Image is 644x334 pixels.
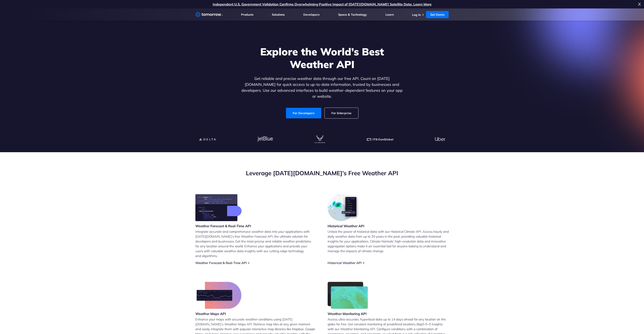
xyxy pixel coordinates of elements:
[328,229,449,253] p: Unlock the power of historical data with our Historical Climate API. Access hourly and daily weat...
[241,45,404,71] h1: Explore the World’s Best Weather API
[328,261,362,265] a: Historical Weather API
[303,13,320,16] a: Developers
[195,311,241,316] h3: Weather Maps API
[213,2,432,6] a: Independent U.S. Government Validation Confirms Overwhelming Positive Impact of [DATE][DOMAIN_NAM...
[385,13,394,16] a: Learn
[195,229,317,258] p: Integrate accurate and comprehensive weather data into your applications with [DATE][DOMAIN_NAME]...
[195,261,247,265] a: Weather Forecast & Real-Time API
[272,13,285,16] a: Solutions
[426,11,449,18] a: Get Demo
[195,11,223,18] a: Home link
[241,13,253,16] a: Products
[412,13,421,17] a: Log In
[195,224,251,228] h3: Weather Forecast & Real-Time API
[286,108,321,118] a: For Developers
[195,169,449,177] h2: Leverage [DATE][DOMAIN_NAME]’s Free Weather API
[328,224,364,228] h3: Historical Weather API
[325,108,358,118] a: For Enterprise
[328,311,368,316] h3: Weather Monitoring API
[241,76,404,99] p: Get reliable and precise weather data through our free API. Count on [DATE][DOMAIN_NAME] for quic...
[338,13,367,16] a: Space & Technology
